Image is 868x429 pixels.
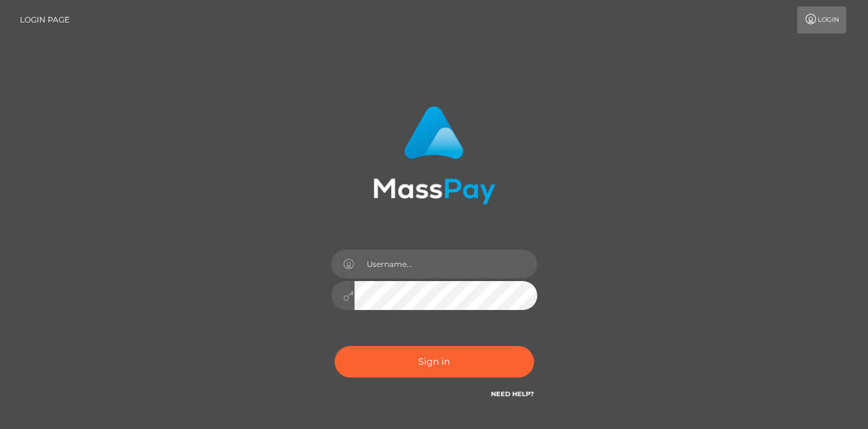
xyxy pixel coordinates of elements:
[355,250,537,278] input: Username...
[797,6,846,33] a: Login
[20,6,69,33] a: Login Page
[373,106,495,205] img: MassPay Login
[491,390,534,398] a: Need Help?
[335,346,534,378] button: Sign in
